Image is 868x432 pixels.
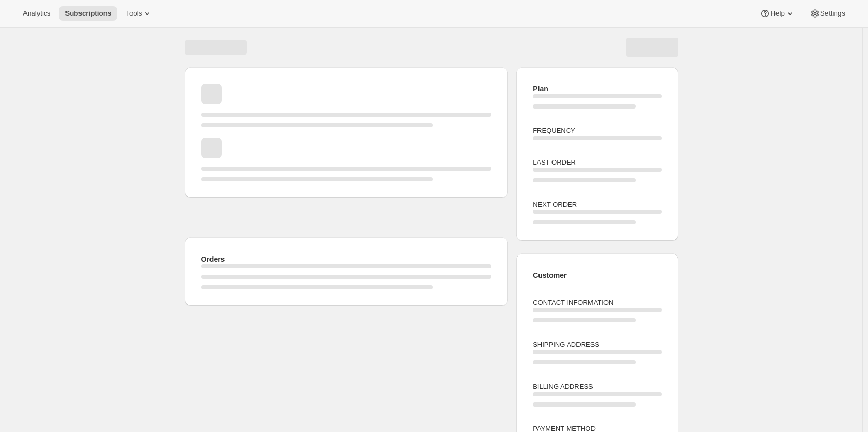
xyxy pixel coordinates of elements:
span: Analytics [23,9,50,18]
button: Help [754,6,801,21]
h2: Orders [201,254,492,264]
span: Subscriptions [65,9,111,18]
h3: CONTACT INFORMATION [533,298,661,308]
h2: Customer [533,270,661,280]
button: Analytics [17,6,57,21]
h2: Plan [533,84,661,94]
button: Tools [120,6,159,21]
button: Settings [804,6,851,21]
h3: SHIPPING ADDRESS [533,340,661,350]
h3: LAST ORDER [533,157,661,168]
h3: BILLING ADDRESS [533,382,661,392]
span: Settings [820,9,845,18]
h3: NEXT ORDER [533,199,661,210]
h3: FREQUENCY [533,126,661,136]
button: Subscriptions [59,6,117,21]
span: Tools [126,9,142,18]
span: Help [770,9,784,18]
